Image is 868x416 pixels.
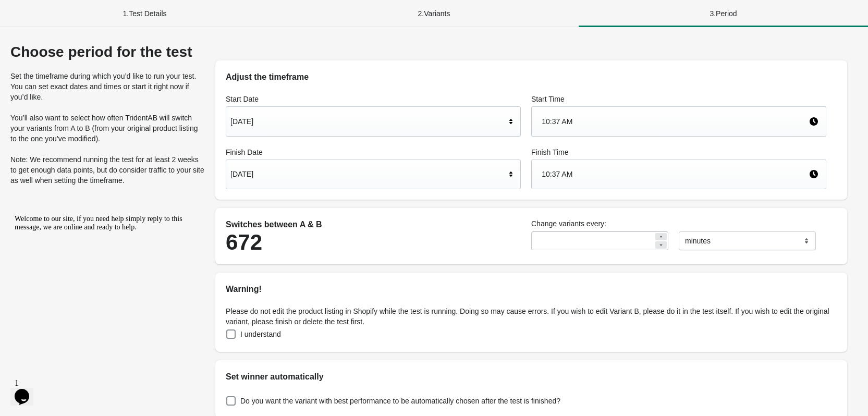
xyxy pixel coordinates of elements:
label: Finish Time [531,147,826,157]
div: [DATE] [230,112,506,131]
p: Set the timeframe during which you’d like to run your test. You can set exact dates and times or ... [10,71,205,102]
label: Start Time [531,94,826,104]
label: Change variants every: [531,218,826,229]
div: 10:37 AM [542,164,809,184]
div: Welcome to our site, if you need help simply reply to this message, we are online and ready to help. [4,4,192,21]
span: Do you want the variant with best performance to be automatically chosen after the test is finished? [240,396,560,406]
label: Finish Date [226,147,521,157]
div: [DATE] [230,164,506,184]
span: I understand [240,329,281,339]
p: Note: We recommend running the test for at least 2 weeks to get enough data points, but do consid... [10,154,205,186]
label: Start Date [226,94,521,104]
div: Choose period for the test [10,44,205,60]
div: 10:37 AM [542,112,809,131]
iframe: chat widget [10,374,44,406]
div: 672 [226,231,521,254]
p: You’ll also want to select how often TridentAB will switch your variants from A to B (from your o... [10,113,205,144]
h2: Warning! [226,283,837,296]
h2: Adjust the timeframe [226,71,837,83]
div: Switches between A & B [226,218,521,231]
p: Please do not edit the product listing in Shopify while the test is running. Doing so may cause e... [226,306,837,327]
span: Welcome to our site, if you need help simply reply to this message, we are online and ready to help. [4,4,172,20]
iframe: chat widget [10,211,198,369]
h2: Set winner automatically [226,371,837,383]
